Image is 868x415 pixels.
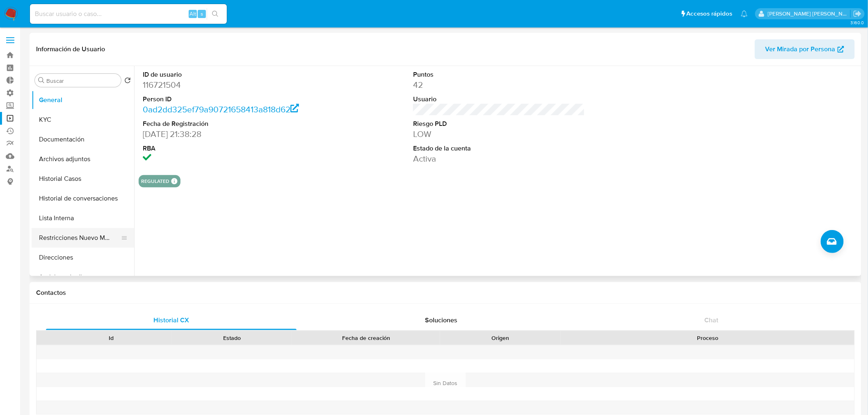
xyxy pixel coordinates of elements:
[32,169,134,189] button: Historial Casos
[425,315,458,325] span: Soluciones
[177,334,286,342] div: Estado
[32,208,134,228] button: Lista Interna
[853,9,862,18] a: Salir
[413,95,585,104] dt: Usuario
[32,90,134,110] button: General
[46,77,118,84] input: Buscar
[32,228,128,248] button: Restricciones Nuevo Mundo
[446,334,555,342] div: Origen
[755,39,855,59] button: Ver Mirada por Persona
[57,334,166,342] div: Id
[32,110,134,130] button: KYC
[298,334,434,342] div: Fecha de creación
[705,315,719,325] span: Chat
[36,45,105,53] h1: Información de Usuario
[153,315,189,325] span: Historial CX
[32,149,134,169] button: Archivos adjuntos
[413,70,585,79] dt: Puntos
[768,10,851,18] p: roberto.munoz@mercadolibre.com
[413,128,585,140] dd: LOW
[143,103,299,115] a: 0ad2dd325ef79a90721658413a818d62
[143,128,315,140] dd: [DATE] 21:38:28
[566,334,849,342] div: Proceso
[38,77,45,84] button: Buscar
[143,144,315,153] dt: RBA
[207,8,224,20] button: search-icon
[190,10,196,18] span: Alt
[124,77,131,86] button: Volver al orden por defecto
[687,9,733,18] span: Accesos rápidos
[143,95,315,104] dt: Person ID
[201,10,203,18] span: s
[32,189,134,208] button: Historial de conversaciones
[30,9,227,19] input: Buscar usuario o caso...
[413,144,585,153] dt: Estado de la cuenta
[36,289,855,297] h1: Contactos
[143,119,315,128] dt: Fecha de Registración
[413,153,585,164] dd: Activa
[32,248,134,267] button: Direcciones
[143,79,315,91] dd: 116721504
[765,39,836,59] span: Ver Mirada por Persona
[32,130,134,149] button: Documentación
[143,70,315,79] dt: ID de usuario
[413,79,585,91] dd: 42
[413,119,585,128] dt: Riesgo PLD
[741,10,748,17] a: Notificaciones
[32,267,134,287] button: Anticipos de dinero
